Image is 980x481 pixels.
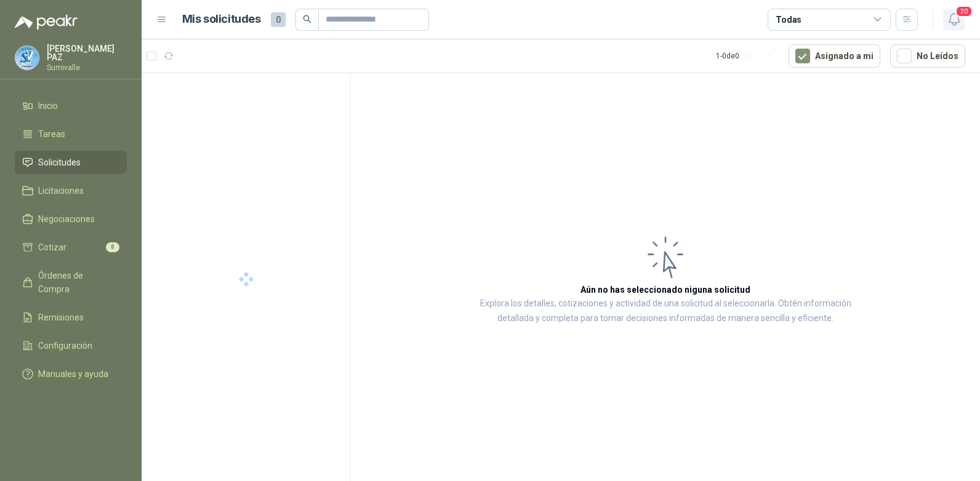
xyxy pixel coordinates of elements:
a: Configuración [15,334,127,357]
span: Licitaciones [38,184,84,197]
div: Todas [776,13,801,26]
button: No Leídos [890,44,965,68]
span: Solicitudes [38,156,81,169]
button: 20 [943,9,965,31]
h3: Aún no has seleccionado niguna solicitud [580,283,750,296]
span: 20 [955,6,973,17]
img: Company Logo [15,46,39,70]
span: 0 [271,12,286,27]
a: Remisiones [15,306,127,329]
h1: Mis solicitudes [182,10,261,28]
div: 1 - 0 de 0 [716,46,779,66]
a: Negociaciones [15,207,127,231]
a: Inicio [15,94,127,117]
p: Sumivalle [47,64,127,71]
span: Cotizar [38,240,66,254]
a: Solicitudes [15,151,127,174]
a: Licitaciones [15,179,127,202]
span: Configuración [38,339,92,352]
span: search [303,15,311,23]
img: Logo peakr [15,15,78,30]
span: Tareas [38,127,65,141]
a: Órdenes de Compra [15,264,127,301]
button: Asignado a mi [789,44,880,68]
a: Manuales y ayuda [15,362,127,386]
a: Cotizar8 [15,236,127,259]
p: Explora los detalles, cotizaciones y actividad de una solicitud al seleccionarla. Obtén informaci... [474,296,857,326]
span: Inicio [38,99,58,113]
a: Tareas [15,122,127,146]
span: 8 [106,242,119,252]
span: Remisiones [38,311,84,324]
span: Manuales y ayuda [38,367,108,381]
span: Negociaciones [38,212,95,226]
p: [PERSON_NAME] PAZ [47,44,127,62]
span: Órdenes de Compra [38,269,115,296]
